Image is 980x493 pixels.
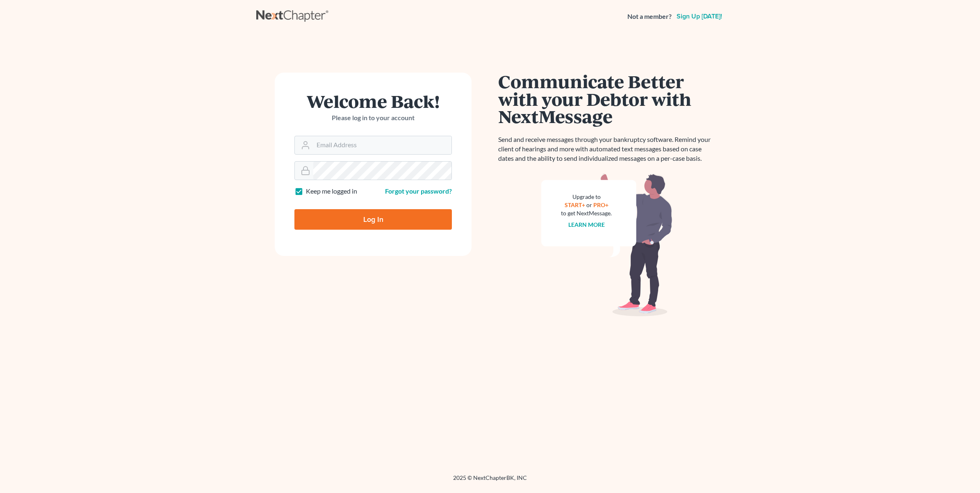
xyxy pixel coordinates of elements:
[313,136,451,154] input: Email Address
[586,201,592,208] span: or
[568,221,605,228] a: Learn more
[256,474,724,488] div: 2025 © NextChapterBK, INC
[541,173,672,317] img: nextmessage_bg-59042aed3d76b12b5cd301f8e5b87938c9018125f34e5fa2b7a6b67550977c72.svg
[498,135,716,163] p: Send and receive messages through your bankruptcy software. Remind your client of hearings and mo...
[675,13,724,20] a: Sign up [DATE]!
[565,201,585,208] a: START+
[627,12,672,21] strong: Not a member?
[561,209,612,217] div: to get NextMessage.
[294,113,452,123] p: Please log in to your account
[498,73,716,125] h1: Communicate Better with your Debtor with NextMessage
[385,187,452,195] a: Forgot your password?
[593,201,609,208] a: PRO+
[561,193,612,201] div: Upgrade to
[294,92,452,110] h1: Welcome Back!
[294,209,452,230] input: Log In
[306,187,357,196] label: Keep me logged in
